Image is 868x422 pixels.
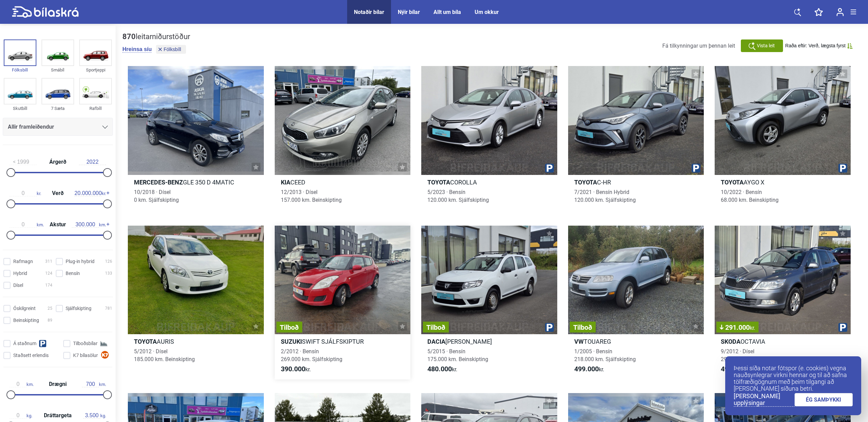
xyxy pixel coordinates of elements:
[427,189,489,203] span: 5/2023 · Bensín 120.000 km. Sjálfskipting
[47,382,68,387] span: Drægni
[721,189,779,203] span: 10/2022 · Bensín 68.000 km. Beinskipting
[475,9,499,15] a: Um okkur
[275,178,411,186] h2: CEED
[427,338,445,345] b: Dacia
[66,270,80,277] span: Bensín
[568,338,704,345] h2: TOUAREG
[48,159,68,165] span: Árgerð
[838,323,847,332] img: parking.png
[122,32,190,41] div: leitarniðurstöður
[128,226,264,380] a: ToyotaAURIS5/2012 · Dísel185.000 km. Beinskipting
[134,338,157,345] b: Toyota
[83,412,106,419] span: kg.
[105,258,112,265] span: 126
[398,9,420,15] a: Nýir bílar
[715,66,851,212] a: ToyotaAYGO X10/2022 · Bensín68.000 km. Beinskipting
[10,222,44,228] span: km.
[426,324,445,331] span: Tilboð
[734,393,795,407] a: [PERSON_NAME] upplýsingar
[128,178,264,186] h2: GLE 350 D 4MATIC
[785,43,853,49] button: Raða eftir: Verð, lægsta fyrst
[281,365,311,373] span: kr.
[574,365,599,373] b: 499.000
[421,66,557,212] a: ToyotaCOROLLA5/2023 · Bensín120.000 km. Sjálfskipting
[13,352,49,359] span: Staðsett erlendis
[82,381,106,387] span: km.
[79,104,112,112] div: Rafbíll
[573,324,592,331] span: Tilboð
[66,258,95,265] span: Plug-in hybrid
[734,365,853,392] p: Þessi síða notar fótspor (e. cookies) vegna nauðsynlegrar virkni hennar og til að safna tölfræðig...
[433,9,461,15] a: Allt um bíla
[427,365,452,373] b: 480.000
[105,305,112,312] span: 781
[281,348,342,362] span: 2/2012 · Bensín 269.000 km. Sjálfskipting
[574,179,597,186] b: Toyota
[574,365,604,373] span: kr.
[574,338,584,345] b: VW
[427,348,488,362] span: 5/2015 · Bensín 175.000 km. Beinskipting
[757,42,775,49] span: Vista leit
[427,179,450,186] b: Toyota
[836,8,844,16] img: user-login.svg
[122,46,152,53] button: Hreinsa síu
[421,338,557,345] h2: [PERSON_NAME]
[41,66,74,74] div: Smábíl
[50,191,65,196] span: Verð
[281,338,302,345] b: Suzuki
[45,270,52,277] span: 124
[105,270,112,277] span: 133
[662,43,735,49] span: Fá tilkynningar um þennan leit
[13,270,27,277] span: Hybrid
[128,338,264,345] h2: AURIS
[275,66,411,212] a: KiaCEED12/2013 · Dísel157.000 km. Beinskipting
[41,104,74,112] div: 7 Sæta
[545,323,554,332] img: parking.png
[421,178,557,186] h2: COROLLA
[10,190,41,196] span: kr.
[281,189,342,203] span: 12/2013 · Dísel 157.000 km. Beinskipting
[721,365,745,373] b: 499.000
[721,348,782,362] span: 9/2012 · Dísel 298.000 km. Sjálfskipting
[721,365,751,373] span: kr.
[692,164,700,173] img: parking.png
[10,412,32,419] span: kg.
[715,338,851,345] h2: OCTAVIA
[48,305,52,312] span: 25
[275,226,411,380] a: TilboðSuzukiSWIFT SJÁLFSKIPTUR2/2012 · Bensín269.000 km. Sjálfskipting390.000kr.
[568,66,704,212] a: ToyotaC-HR7/2021 · Bensín Hybrid120.000 km. Sjálfskipting
[13,340,36,347] span: Á staðnum
[715,178,851,186] h2: AYGO X
[715,226,851,380] a: 291.000kr.SkodaOCTAVIA9/2012 · Dísel298.000 km. Sjálfskipting499.000kr.790.000 kr.
[13,305,36,312] span: Óskilgreint
[721,338,741,345] b: Skoda
[128,66,264,212] a: Mercedes-BenzGLE 350 D 4MATIC10/2018 · Dísel0 km. Sjálfskipting
[795,393,853,406] a: ÉG SAMÞYKKI
[275,338,411,345] h2: SWIFT SJÁLFSKIPTUR
[354,9,384,15] div: Notaðir bílar
[785,43,846,49] span: Raða eftir: Verð, lægsta fyrst
[574,348,636,362] span: 1/2005 · Bensín 218.000 km. Sjálfskipting
[8,122,54,132] span: Allir framleiðendur
[280,324,299,331] span: Tilboð
[134,179,183,186] b: Mercedes-Benz
[122,32,136,41] b: 870
[750,325,755,331] span: kr.
[721,179,744,186] b: Toyota
[574,189,636,203] span: 7/2021 · Bensín Hybrid 120.000 km. Sjálfskipting
[74,190,106,196] span: kr.
[421,226,557,380] a: TilboðDacia[PERSON_NAME]5/2015 · Bensín175.000 km. Beinskipting480.000kr.
[720,324,755,331] span: 291.000
[4,66,36,74] div: Fólksbíll
[838,164,847,173] img: parking.png
[156,45,186,54] button: Fólksbíll
[134,348,195,362] span: 5/2012 · Dísel 185.000 km. Beinskipting
[568,226,704,380] a: TilboðVWTOUAREG1/2005 · Bensín218.000 km. Sjálfskipting499.000kr.
[13,258,33,265] span: Rafmagn
[48,317,52,324] span: 89
[427,365,457,373] span: kr.
[568,178,704,186] h2: C-HR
